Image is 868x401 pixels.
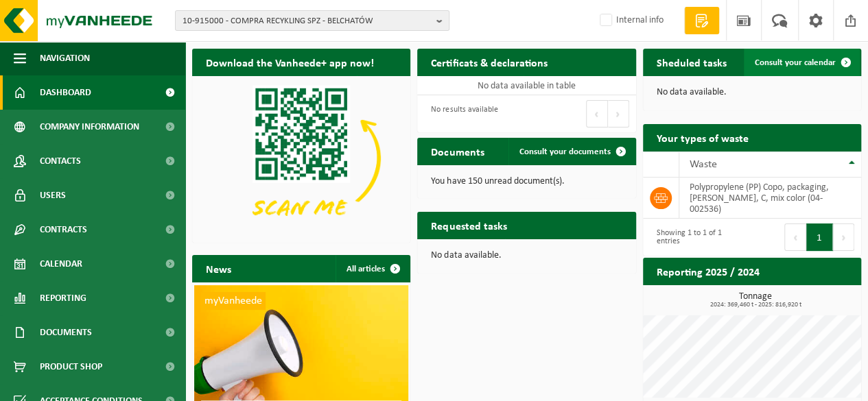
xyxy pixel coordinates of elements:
h2: Requested tasks [417,212,520,239]
span: Consult your calendar [755,58,836,67]
span: Waste [690,159,717,170]
span: Contracts [40,212,87,247]
span: Reporting [40,281,86,315]
button: Next [833,223,854,251]
span: Consult your documents [519,147,611,156]
button: Previous [586,100,608,127]
a: All articles [336,255,409,282]
td: No data available in table [417,76,635,95]
a: Consult your documents [508,138,635,165]
div: No results available [424,99,497,129]
td: Polypropylene (PP) Copo, packaging, [PERSON_NAME], C, mix color (04-002536) [679,178,861,219]
span: Navigation [40,41,90,75]
p: You have 150 unread document(s). [431,177,622,186]
span: 10-915000 - COMPRA RECYKLING SPZ - BELCHATÓW [183,11,431,32]
button: 1 [806,223,833,251]
span: Dashboard [40,75,91,110]
button: Previous [784,223,806,251]
div: Showing 1 to 1 of 1 entries [650,222,745,252]
span: Company information [40,110,139,144]
a: View reporting [768,284,860,312]
p: No data available. [657,88,847,97]
h2: Sheduled tasks [643,49,740,75]
img: Download de VHEPlus App [192,76,410,240]
span: Documents [40,315,92,350]
h2: Reporting 2025 / 2024 [643,258,773,284]
span: Calendar [40,247,82,281]
label: Internal info [597,10,664,31]
span: myVanheede [201,292,266,310]
span: Product Shop [40,350,102,384]
h2: Certificats & declarations [417,49,561,75]
h2: Your types of waste [643,124,762,151]
h2: Documents [417,138,497,165]
span: Users [40,178,66,212]
h2: News [192,255,245,282]
h3: Tonnage [650,292,861,308]
p: No data available. [431,251,622,260]
span: 2024: 369,460 t - 2025: 816,920 t [650,302,861,308]
a: Consult your calendar [744,49,860,76]
button: Next [608,100,629,127]
button: 10-915000 - COMPRA RECYKLING SPZ - BELCHATÓW [175,10,449,31]
h2: Download the Vanheede+ app now! [192,49,388,75]
span: Contacts [40,144,81,178]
